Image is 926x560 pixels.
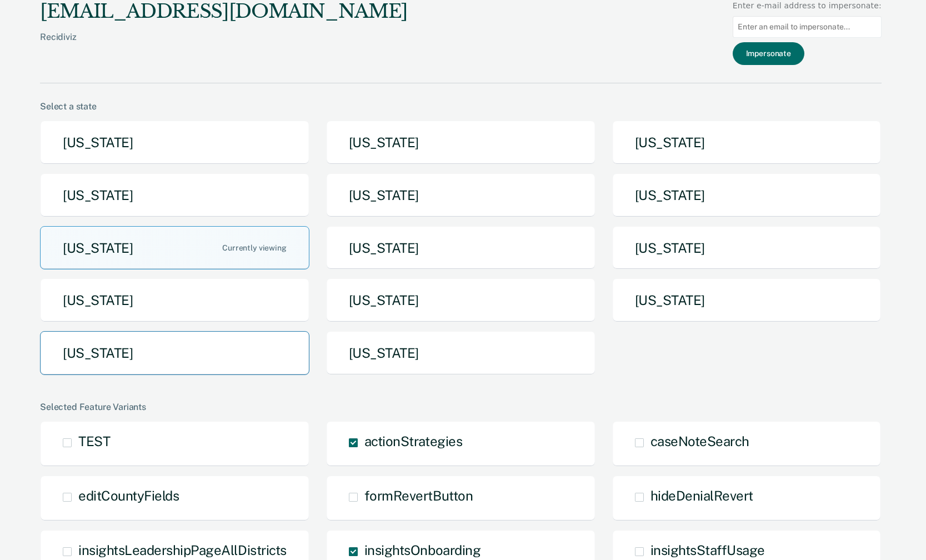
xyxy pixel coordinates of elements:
button: [US_STATE] [612,278,882,322]
button: [US_STATE] [40,331,309,375]
button: [US_STATE] [326,121,595,164]
div: Select a state [40,101,882,112]
span: hideDenialRevert [650,488,753,503]
button: [US_STATE] [612,173,882,217]
div: Recidiviz [40,32,408,60]
span: caseNoteSearch [650,433,749,449]
input: Enter an email to impersonate... [733,16,882,38]
button: [US_STATE] [40,121,309,164]
div: Selected Feature Variants [40,402,882,412]
button: [US_STATE] [40,173,309,217]
span: insightsOnboarding [364,542,480,558]
span: formRevertButton [364,488,473,503]
button: [US_STATE] [40,278,309,322]
span: TEST [78,433,110,449]
button: [US_STATE] [612,121,882,164]
button: Impersonate [733,42,804,65]
span: insightsStaffUsage [650,542,765,558]
button: [US_STATE] [40,226,309,270]
span: editCountyFields [78,488,179,503]
button: [US_STATE] [326,278,595,322]
button: [US_STATE] [612,226,882,270]
button: [US_STATE] [326,173,595,217]
span: actionStrategies [364,433,462,449]
span: insightsLeadershipPageAllDistricts [78,542,287,558]
button: [US_STATE] [326,226,595,270]
button: [US_STATE] [326,331,595,375]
